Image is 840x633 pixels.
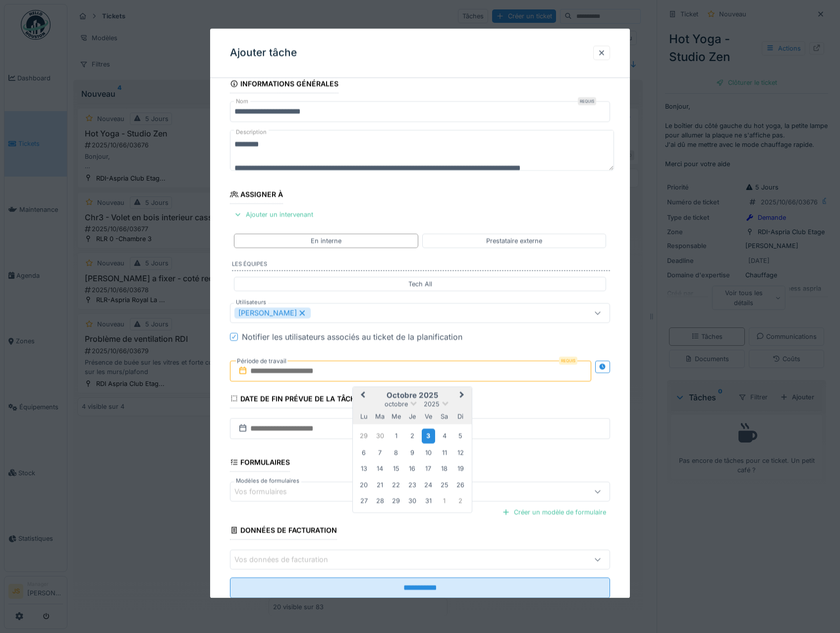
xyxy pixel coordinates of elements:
[234,477,301,485] label: Modèles de formulaires
[559,357,577,365] div: Requis
[438,462,451,476] div: Choose samedi 18 octobre 2025
[236,356,287,367] label: Période de travail
[405,430,419,443] div: Choose jeudi 2 octobre 2025
[454,446,467,459] div: Choose dimanche 12 octobre 2025
[390,478,403,492] div: Choose mercredi 22 octobre 2025
[578,98,596,106] div: Requis
[438,410,451,423] div: samedi
[405,410,419,423] div: jeudi
[390,410,403,423] div: mercredi
[357,446,371,459] div: Choose lundi 6 octobre 2025
[354,388,370,404] button: Previous Month
[438,430,451,443] div: Choose samedi 4 octobre 2025
[424,400,440,408] span: 2025
[408,279,432,289] div: Tech All
[422,410,435,423] div: vendredi
[357,478,371,492] div: Choose lundi 20 octobre 2025
[405,495,419,508] div: Choose jeudi 30 octobre 2025
[357,430,371,443] div: Choose lundi 29 septembre 2025
[234,298,268,307] label: Utilisateurs
[373,495,387,508] div: Choose mardi 28 octobre 2025
[234,555,342,566] div: Vos données de facturation
[422,429,435,443] div: Choose vendredi 3 octobre 2025
[454,495,467,508] div: Choose dimanche 2 novembre 2025
[390,462,403,476] div: Choose mercredi 15 octobre 2025
[230,76,339,93] div: Informations générales
[357,410,371,423] div: lundi
[486,236,542,246] div: Prestataire externe
[353,391,472,400] h2: octobre 2025
[373,478,387,492] div: Choose mardi 21 octobre 2025
[405,446,419,459] div: Choose jeudi 9 octobre 2025
[373,410,387,423] div: mardi
[498,506,610,519] div: Créer un modèle de formulaire
[422,446,435,459] div: Choose vendredi 10 octobre 2025
[242,331,462,343] div: Notifier les utilisateurs associés au ticket de la planification
[373,430,387,443] div: Choose mardi 30 septembre 2025
[454,430,467,443] div: Choose dimanche 5 octobre 2025
[230,455,290,472] div: Formulaires
[373,462,387,476] div: Choose mardi 14 octobre 2025
[234,308,311,318] div: [PERSON_NAME]
[230,523,337,540] div: Données de facturation
[385,400,408,408] span: octobre
[357,462,371,476] div: Choose lundi 13 octobre 2025
[390,430,403,443] div: Choose mercredi 1 octobre 2025
[234,127,269,139] label: Description
[356,428,468,509] div: Month octobre, 2025
[438,478,451,492] div: Choose samedi 25 octobre 2025
[234,487,301,498] div: Vos formulaires
[373,446,387,459] div: Choose mardi 7 octobre 2025
[311,236,341,246] div: En interne
[390,495,403,508] div: Choose mercredi 29 octobre 2025
[455,388,471,404] button: Next Month
[357,495,371,508] div: Choose lundi 27 octobre 2025
[230,188,283,204] div: Assigner à
[390,446,403,459] div: Choose mercredi 8 octobre 2025
[230,391,361,408] div: Date de fin prévue de la tâche
[422,495,435,508] div: Choose vendredi 31 octobre 2025
[438,495,451,508] div: Choose samedi 1 novembre 2025
[422,478,435,492] div: Choose vendredi 24 octobre 2025
[234,98,250,106] label: Nom
[405,478,419,492] div: Choose jeudi 23 octobre 2025
[230,47,297,59] h3: Ajouter tâche
[438,446,451,459] div: Choose samedi 11 octobre 2025
[454,462,467,476] div: Choose dimanche 19 octobre 2025
[422,462,435,476] div: Choose vendredi 17 octobre 2025
[232,260,611,271] label: Les équipes
[454,410,467,423] div: dimanche
[230,208,317,222] div: Ajouter un intervenant
[405,462,419,476] div: Choose jeudi 16 octobre 2025
[454,478,467,492] div: Choose dimanche 26 octobre 2025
